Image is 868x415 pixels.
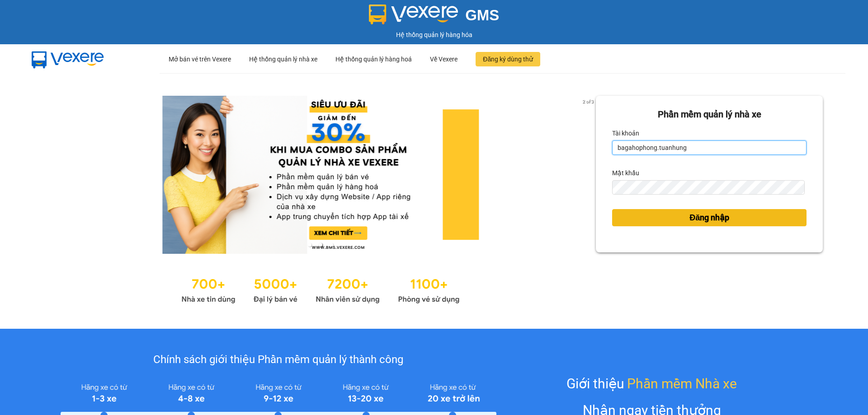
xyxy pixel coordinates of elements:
[369,14,500,21] a: GMS
[249,45,317,74] div: Hệ thống quản lý nhà xe
[181,272,460,306] img: Statistics.png
[330,243,333,247] li: slide item 3
[612,107,807,121] div: Phần mềm quản lý nhà xe
[45,96,58,254] button: previous slide / item
[169,45,231,74] div: Mở bán vé trên Vexere
[566,373,737,394] div: Giới thiệu
[583,96,596,254] button: next slide / item
[612,209,807,226] button: Đăng nhập
[612,126,639,140] label: Tài khoản
[612,180,804,195] input: Mật khẩu
[369,5,458,24] img: logo 2
[61,351,496,368] div: Chính sách giới thiệu Phần mềm quản lý thành công
[612,166,639,180] label: Mật khẩu
[627,373,737,394] span: Phần mềm Nhà xe
[476,52,540,66] button: Đăng ký dùng thử
[689,211,729,224] span: Đăng nhập
[580,96,596,107] p: 2 of 3
[308,243,311,247] li: slide item 1
[319,243,322,247] li: slide item 2
[23,44,113,74] img: mbUUG5Q.png
[483,54,533,64] span: Đăng ký dùng thử
[2,30,866,40] div: Hệ thống quản lý hàng hóa
[465,7,499,23] span: GMS
[430,45,458,74] div: Về Vexere
[612,140,807,155] input: Tài khoản
[335,45,412,74] div: Hệ thống quản lý hàng hoá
